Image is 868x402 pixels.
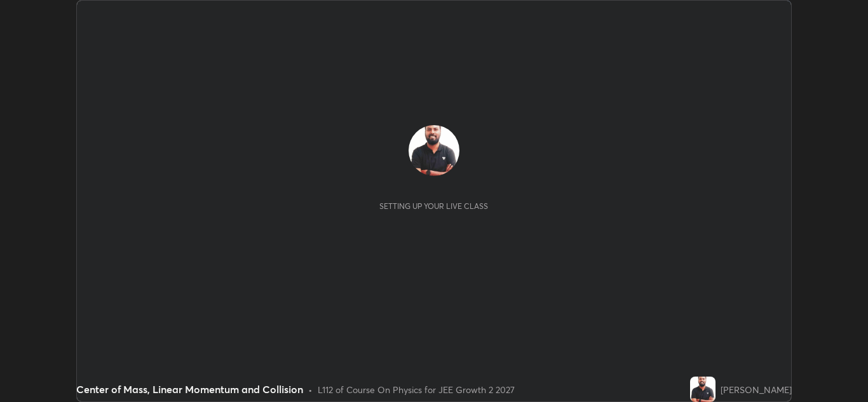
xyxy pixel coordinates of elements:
div: Center of Mass, Linear Momentum and Collision [76,382,303,397]
div: • [308,383,313,396]
img: 08faf541e4d14fc7b1a5b06c1cc58224.jpg [409,125,459,176]
div: Setting up your live class [379,201,488,211]
div: L112 of Course On Physics for JEE Growth 2 2027 [318,383,515,396]
div: [PERSON_NAME] [721,383,792,396]
img: 08faf541e4d14fc7b1a5b06c1cc58224.jpg [690,377,715,402]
